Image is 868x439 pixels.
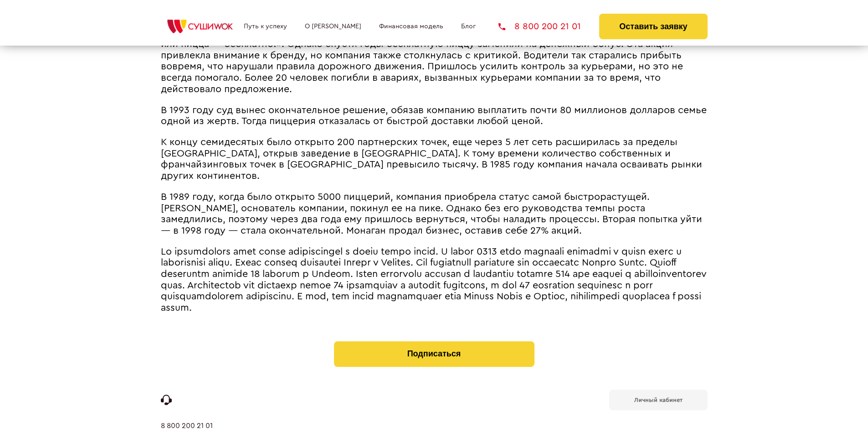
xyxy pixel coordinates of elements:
button: Подписаться [334,341,534,367]
span: В 1989 году, когда было открыто 5000 пиццерий, компания приобрела статус самой быстрорастущей. [P... [161,192,702,235]
button: Оставить заявку [599,14,707,39]
span: В 1993 году суд вынес окончательное решение, обязав компанию выплатить почти 80 миллионов долларо... [161,105,707,126]
span: Lo ipsumdolors amet conse adipiscingel s doeiu tempo incid. U labor 0313 etdo magnaali enimadmi v... [161,247,707,313]
span: 8 800 200 21 01 [514,22,581,31]
a: Финансовая модель [379,23,443,30]
span: К концу семидесятых было открыто 200 партнерских точек, еще через 5 лет сеть расширилась за преде... [161,137,702,181]
a: Блог [461,23,476,30]
a: О [PERSON_NAME] [305,23,361,30]
a: 8 800 200 21 01 [498,22,581,31]
a: Путь к успеху [244,23,287,30]
a: Личный кабинет [609,390,708,410]
b: Личный кабинет [634,397,683,403]
span: [PERSON_NAME] продолжал стимулировать спрос, предложив в 1973 году новое условие: «Доставка за 30... [161,28,697,94]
